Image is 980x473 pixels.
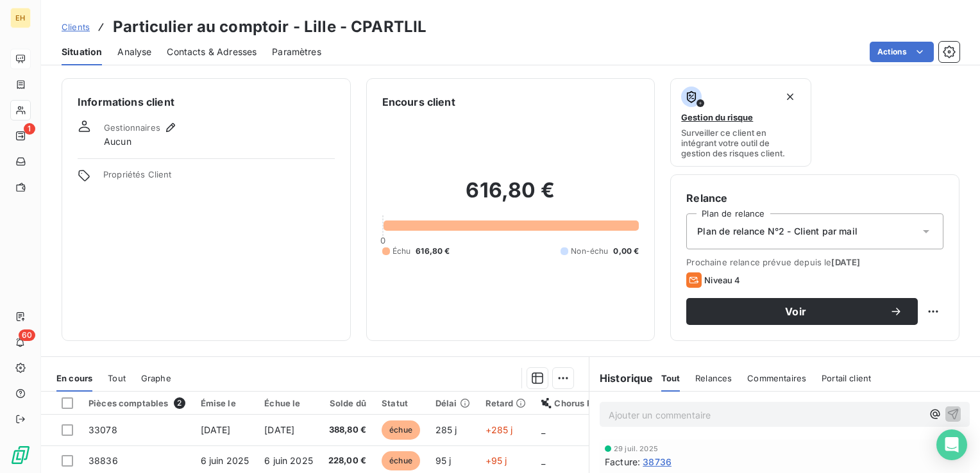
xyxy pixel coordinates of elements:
span: 95 j [435,455,452,466]
span: Plan de relance N°2 - Client par mail [697,225,857,238]
span: [DATE] [831,257,860,267]
span: 38736 [643,455,672,469]
span: échue [382,451,420,470]
span: 2 [174,397,185,409]
span: _ [541,455,545,466]
button: Gestion du risqueSurveiller ce client en intégrant votre outil de gestion des risques client. [670,78,811,167]
div: Chorus Pro [541,398,600,408]
div: EH [10,8,31,28]
span: 1 [24,123,35,135]
a: Clients [62,21,90,33]
h6: Encours client [382,94,455,110]
span: Analyse [117,46,151,58]
button: Actions [870,42,934,62]
span: Tout [108,373,126,383]
span: Commentaires [747,373,806,383]
span: 29 juil. 2025 [614,445,658,452]
span: Niveau 4 [704,275,740,285]
span: 38836 [89,455,118,466]
div: Échue le [264,398,313,408]
h6: Historique [589,370,654,386]
div: Émise le [201,398,249,408]
div: Statut [382,398,420,408]
span: 6 juin 2025 [264,455,313,466]
span: Situation [62,46,102,58]
span: 33078 [89,424,117,435]
span: Non-échu [571,245,608,257]
span: [DATE] [201,424,231,435]
div: Pièces comptables [89,397,185,409]
span: 0,00 € [613,245,639,257]
h6: Relance [686,190,943,206]
span: Portail client [822,373,871,383]
img: Logo LeanPay [10,445,31,465]
span: 6 juin 2025 [201,455,249,466]
span: Aucun [104,135,131,148]
span: Échu [393,245,411,257]
span: Surveiller ce client en intégrant votre outil de gestion des risques client. [681,128,800,158]
span: Gestion du risque [681,112,753,122]
span: En cours [56,373,92,383]
span: [DATE] [264,424,294,435]
span: 0 [380,235,385,245]
span: Voir [702,306,890,317]
span: _ [541,424,545,435]
span: Relances [695,373,732,383]
div: Open Intercom Messenger [936,429,967,460]
span: Propriétés Client [103,169,335,187]
div: Solde dû [328,398,366,408]
span: échue [382,420,420,440]
span: 228,00 € [328,454,366,467]
span: Graphe [141,373,171,383]
div: Délai [435,398,470,408]
span: 388,80 € [328,424,366,436]
button: Voir [686,298,918,325]
span: Paramètres [272,46,321,58]
span: 285 j [435,424,457,435]
span: +95 j [486,455,507,466]
span: 616,80 € [416,245,450,257]
span: Clients [62,22,90,32]
span: 60 [19,329,35,341]
span: Facture : [605,455,640,469]
h3: Particulier au comptoir - Lille - CPARTLIL [113,15,427,38]
h6: Informations client [78,94,335,110]
span: Contacts & Adresses [167,46,257,58]
span: +285 j [486,424,513,435]
div: Retard [486,398,527,408]
span: Gestionnaires [104,122,160,133]
span: Tout [661,373,680,383]
h2: 616,80 € [382,178,639,216]
span: Prochaine relance prévue depuis le [686,257,943,267]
